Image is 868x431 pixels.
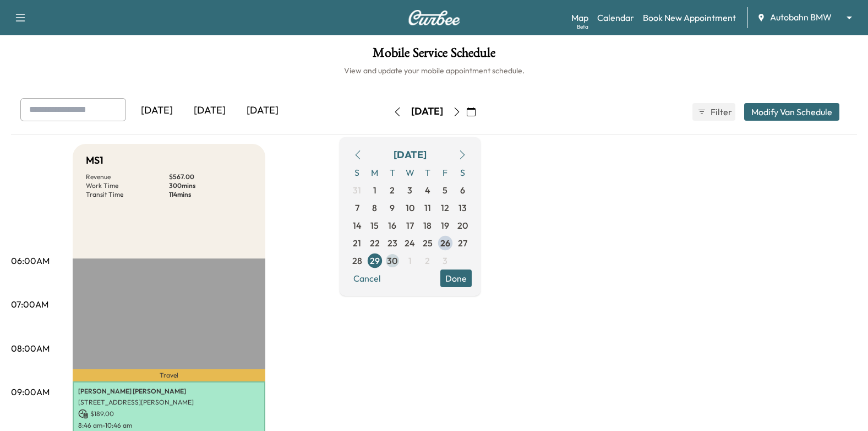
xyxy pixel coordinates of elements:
p: Transit Time [86,190,169,199]
span: 23 [387,236,397,250]
span: 24 [405,236,415,250]
p: [PERSON_NAME] [PERSON_NAME] [78,387,260,396]
span: 30 [387,254,397,267]
span: 2 [390,184,395,197]
span: 14 [353,219,362,232]
span: 1 [373,184,376,197]
span: T [384,164,401,181]
span: 17 [406,219,414,232]
p: 114 mins [169,190,252,199]
p: 8:46 am - 10:46 am [78,421,260,430]
p: 300 mins [169,181,252,190]
span: W [401,164,419,181]
span: 7 [355,201,359,214]
span: 19 [441,219,449,232]
span: 26 [440,236,450,250]
p: Revenue [86,173,169,181]
p: Work Time [86,181,169,190]
span: F [436,164,454,181]
span: 1 [408,254,412,267]
span: 18 [423,219,432,232]
p: Travel [73,369,265,381]
img: Curbee Logo [408,10,461,25]
a: Calendar [597,11,634,24]
a: MapBeta [571,11,588,24]
a: Book New Appointment [643,11,736,24]
h6: View and update your mobile appointment schedule. [11,65,857,76]
span: 28 [352,254,362,267]
button: Cancel [348,270,386,287]
span: 12 [441,201,449,214]
span: 31 [353,184,361,197]
span: 2 [425,254,430,267]
p: 09:00AM [11,385,50,398]
span: 27 [458,236,467,250]
p: $ 567.00 [169,173,252,181]
div: [DATE] [183,98,236,123]
span: 21 [353,236,361,250]
button: Done [440,270,472,287]
div: Beta [577,23,588,31]
p: [STREET_ADDRESS][PERSON_NAME] [78,398,260,407]
button: Modify Van Schedule [744,103,839,121]
span: Filter [711,105,730,118]
span: 10 [406,201,414,214]
p: 07:00AM [11,298,48,311]
span: 13 [458,201,467,214]
div: [DATE] [130,98,183,123]
span: 20 [457,219,468,232]
h1: Mobile Service Schedule [11,46,857,65]
span: 6 [460,184,465,197]
button: Filter [692,103,735,121]
span: 3 [443,254,447,267]
span: Autobahn BMW [770,11,832,24]
span: S [454,164,472,181]
span: 25 [423,236,433,250]
span: S [348,164,366,181]
span: 8 [372,201,377,214]
span: T [419,164,436,181]
span: 29 [370,254,380,267]
p: 08:00AM [11,342,50,355]
span: 15 [370,219,379,232]
div: [DATE] [236,98,289,123]
span: 5 [443,184,447,197]
span: 4 [425,184,430,197]
span: 9 [390,201,395,214]
p: $ 189.00 [78,409,260,419]
span: M [366,164,384,181]
span: 22 [370,236,380,250]
h5: MS1 [86,153,103,168]
div: [DATE] [411,105,443,118]
div: [DATE] [394,147,427,163]
span: 16 [388,219,396,232]
p: 06:00AM [11,254,50,267]
span: 11 [424,201,431,214]
span: 3 [407,184,412,197]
